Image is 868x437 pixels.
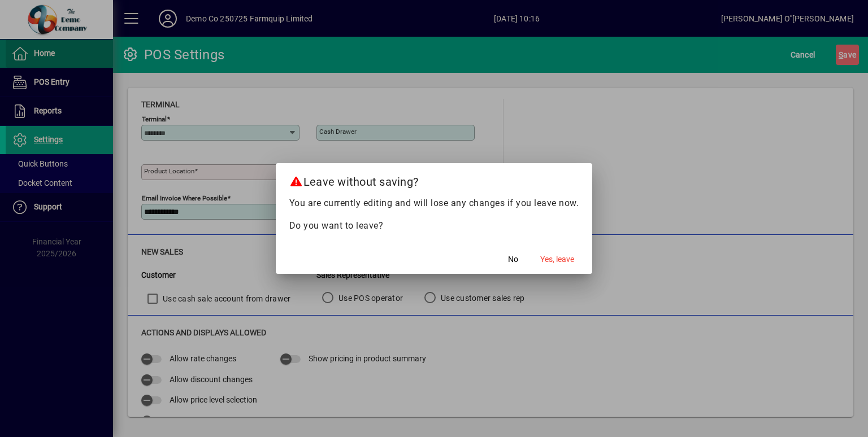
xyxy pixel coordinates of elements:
[495,249,531,269] button: No
[508,254,518,265] span: No
[276,163,593,196] h2: Leave without saving?
[540,254,574,265] span: Yes, leave
[289,219,579,233] p: Do you want to leave?
[536,249,579,269] button: Yes, leave
[289,196,579,210] p: You are currently editing and will lose any changes if you leave now.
